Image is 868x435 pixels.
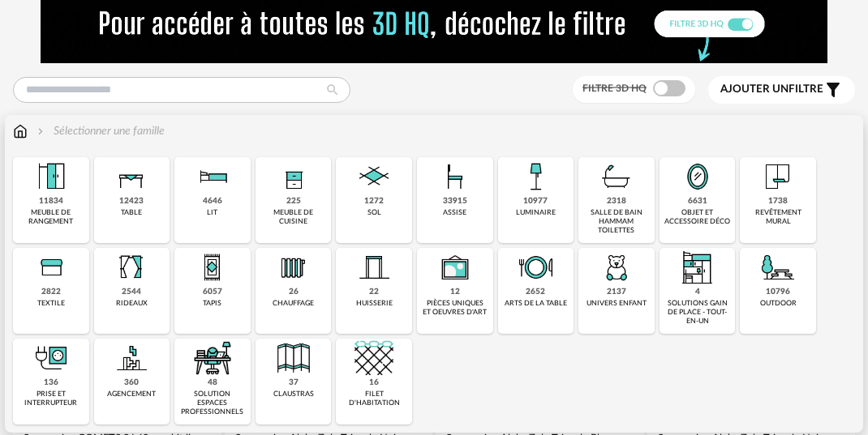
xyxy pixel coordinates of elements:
[107,390,156,399] div: agencement
[355,339,393,377] img: filet.png
[364,196,384,207] div: 1272
[179,390,246,417] div: solution espaces professionnels
[695,287,700,297] div: 4
[274,248,313,287] img: Radiateur.png
[203,287,222,297] div: 6057
[34,123,47,139] img: svg+xml;base64,PHN2ZyB3aWR0aD0iMTYiIGhlaWdodD0iMTYiIHZpZXdCb3g9IjAgMCAxNiAxNiIgZmlsbD0ibm9uZSIgeG...
[273,390,314,399] div: claustras
[208,377,217,388] div: 48
[597,248,636,287] img: UniversEnfant.png
[708,76,855,104] button: Ajouter unfiltre Filter icon
[18,390,84,408] div: prise et interrupteur
[116,299,148,308] div: rideaux
[124,377,139,388] div: 360
[523,196,548,207] div: 10977
[369,287,379,297] div: 22
[768,196,788,207] div: 1738
[678,248,717,287] img: ToutEnUn.png
[289,377,299,388] div: 37
[289,287,299,297] div: 26
[32,339,71,377] img: PriseInter.png
[823,80,843,100] span: Filter icon
[119,196,144,207] div: 12423
[443,196,467,207] div: 33915
[274,157,313,196] img: Rangement.png
[664,208,731,227] div: objet et accessoire déco
[745,208,811,227] div: revêtement mural
[355,248,393,287] img: Huiserie.png
[583,208,650,236] div: salle de bain hammam toilettes
[286,196,301,207] div: 225
[32,248,71,287] img: Textile.png
[203,196,222,207] div: 4646
[341,390,407,408] div: filet d'habitation
[41,287,61,297] div: 2822
[607,196,626,207] div: 2318
[356,299,393,308] div: huisserie
[32,157,71,196] img: Meuble%20de%20rangement.png
[112,157,151,196] img: Table.png
[273,299,314,308] div: chauffage
[516,248,555,287] img: ArtTable.png
[760,299,797,308] div: outdoor
[597,157,636,196] img: Salle%20de%20bain.png
[582,83,647,93] span: Filtre 3D HQ
[369,377,379,388] div: 16
[516,157,555,196] img: Luminaire.png
[758,248,797,287] img: Outdoor.png
[203,299,221,308] div: tapis
[44,377,58,388] div: 136
[443,208,466,217] div: assise
[274,339,313,377] img: Cloison.png
[112,339,151,377] img: Agencement.png
[664,299,731,326] div: solutions gain de place - tout-en-un
[207,208,217,217] div: lit
[688,196,707,207] div: 6631
[367,208,381,217] div: sol
[193,157,232,196] img: Literie.png
[34,123,165,139] div: Sélectionner une famille
[587,299,647,308] div: univers enfant
[720,83,789,95] span: Ajouter un
[355,157,393,196] img: Sol.png
[436,157,475,196] img: Assise.png
[422,299,488,318] div: pièces uniques et oeuvres d'art
[526,287,545,297] div: 2652
[450,287,460,297] div: 12
[18,208,84,227] div: meuble de rangement
[516,208,556,217] div: luminaire
[720,83,823,96] span: filtre
[678,157,717,196] img: Miroir.png
[193,339,232,377] img: espace-de-travail.png
[260,208,327,227] div: meuble de cuisine
[37,299,65,308] div: textile
[39,196,63,207] div: 11834
[193,248,232,287] img: Tapis.png
[758,157,797,196] img: Papier%20peint.png
[121,208,142,217] div: table
[505,299,567,308] div: arts de la table
[607,287,626,297] div: 2137
[112,248,151,287] img: Rideaux.png
[122,287,141,297] div: 2544
[13,123,28,139] img: svg+xml;base64,PHN2ZyB3aWR0aD0iMTYiIGhlaWdodD0iMTciIHZpZXdCb3g9IjAgMCAxNiAxNyIgZmlsbD0ibm9uZSIgeG...
[766,287,790,297] div: 10796
[436,248,475,287] img: UniqueOeuvre.png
